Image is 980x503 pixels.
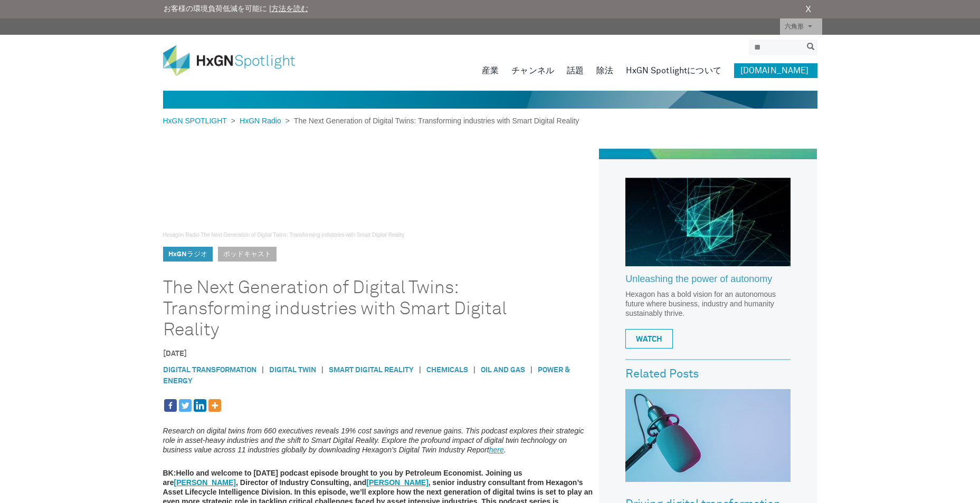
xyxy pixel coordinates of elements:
[201,232,404,238] a: The Next Generation of Digital Twins: Transforming industries with Smart Digital Reality
[269,366,316,374] a: Digital Twin
[626,63,721,78] a: HxGN Spotlightについて
[625,329,673,349] a: WATCH
[625,289,791,318] p: Hexagon has a bold vision for an autonomous future where business, industry and humanity sustaina...
[625,389,791,482] img: Driving digital transformation across the asset lifecycle with Hexagon
[163,469,176,477] strong: BK:
[163,366,256,374] a: Digital Transformation
[163,117,231,125] a: HxGN SPOTLIGHT
[625,178,791,266] img: Hexagon_CorpVideo_Pod_RR_2.jpg
[290,117,579,125] span: The Next Generation of Digital Twins: Transforming industries with Smart Digital Reality
[511,63,554,78] a: チャンネル
[329,366,414,374] a: Smart Digital Reality
[366,478,428,487] a: [PERSON_NAME]
[525,365,538,376] span: |
[163,231,594,239] div: ·
[163,427,584,454] em: Research on digital twins from 660 executives reveals 19% cost savings and revenue gains. This po...
[625,274,791,290] a: Unleashing the power of autonomy
[194,399,206,412] a: リンクデイン
[256,365,269,376] span: |
[163,277,564,341] h1: The Next Generation of Digital Twins: Transforming industries with Smart Digital Reality
[174,478,236,487] a: [PERSON_NAME]
[489,446,504,454] a: here
[163,45,311,76] img: HxGN Spotlight
[164,399,177,412] a: フェイスブック
[163,350,187,357] time: [DATE]
[567,63,584,78] a: 話題
[596,63,613,78] a: 除法
[426,366,468,374] a: Chemicals
[168,251,207,258] a: HxGNラジオ
[734,63,817,78] a: [DOMAIN_NAME]
[271,4,308,13] a: 方法を読む
[316,365,329,376] span: |
[481,366,525,374] a: Oil and gas
[482,63,499,78] a: 産業
[468,365,481,376] span: |
[805,3,811,16] a: X
[179,399,192,412] a: 囀る
[780,18,822,35] a: 六角形
[164,3,308,14] span: お客様の環境負荷低減を可能に |
[218,247,277,262] span: ポッドキャスト
[785,24,804,30] font: 六角形
[163,232,199,238] a: Hexagon Radio
[414,365,426,376] span: |
[163,115,579,127] div: > >
[208,399,221,412] a: More
[235,117,286,125] a: HxGN Radio
[625,368,791,381] h3: Related Posts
